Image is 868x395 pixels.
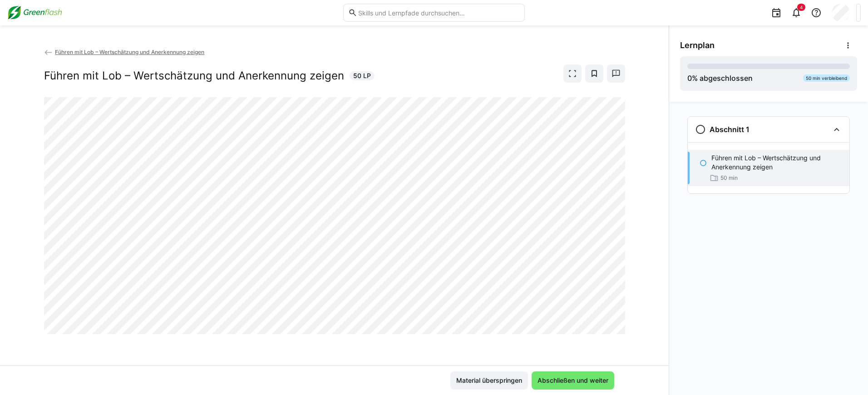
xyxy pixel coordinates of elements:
button: Abschließen und weiter [532,371,614,390]
a: Führen mit Lob – Wertschätzung und Anerkennung zeigen [44,49,205,55]
span: Material überspringen [455,376,523,385]
span: Abschließen und weiter [536,376,610,385]
h2: Führen mit Lob – Wertschätzung und Anerkennung zeigen [44,69,344,83]
h3: Abschnitt 1 [710,125,750,134]
span: Führen mit Lob – Wertschätzung und Anerkennung zeigen [55,49,204,55]
span: 4 [800,5,803,10]
input: Skills und Lernpfade durchsuchen… [357,9,520,17]
span: Lernplan [680,40,715,50]
div: % abgeschlossen [687,73,753,84]
button: Material überspringen [450,371,528,390]
div: 50 min verbleibend [803,74,850,82]
span: 0 [687,74,692,83]
span: 50 LP [353,71,371,80]
span: 50 min [720,174,738,182]
p: Führen mit Lob – Wertschätzung und Anerkennung zeigen [711,153,842,172]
